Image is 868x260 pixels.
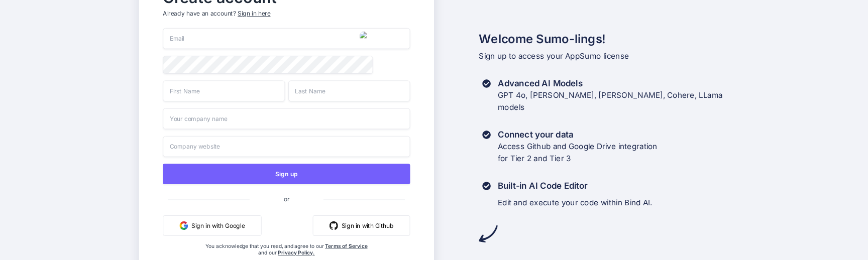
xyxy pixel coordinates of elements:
img: google [179,221,188,229]
p: Sign up to access your AppSumo license [479,50,729,62]
h3: Connect your data [498,128,658,141]
img: KadeEmail [360,31,370,42]
p: Already have an account? [163,9,410,18]
input: Last Name [288,80,410,101]
img: github [330,221,338,229]
h3: Built-in AI Code Editor [498,180,653,192]
a: Privacy Policy. [278,249,314,255]
input: Email [163,28,410,49]
input: Company website [163,136,410,157]
button: Sign up [163,164,410,184]
h3: Advanced AI Models [498,77,723,89]
a: Terms of Service [325,242,367,249]
span: or [250,188,323,209]
button: Generate KadeEmail Address [359,31,371,43]
input: Your company name [163,108,410,129]
div: Sign in here [238,9,270,18]
h2: Welcome Sumo-lings! [479,30,729,48]
button: Sign in with Github [313,215,410,235]
p: Edit and execute your code within Bind AI. [498,197,653,209]
input: First Name [163,80,285,101]
p: Access Github and Google Drive integration for Tier 2 and Tier 3 [498,141,658,165]
img: arrow [479,224,497,243]
button: Sign in with Google [163,215,261,235]
p: GPT 4o, [PERSON_NAME], [PERSON_NAME], Cohere, LLama models [498,89,723,113]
